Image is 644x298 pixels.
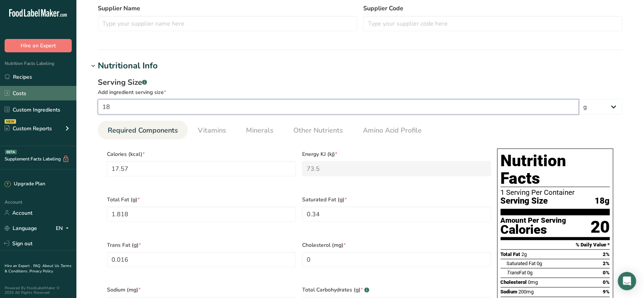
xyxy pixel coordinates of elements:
[5,222,37,235] a: Language
[198,125,226,136] span: Vitamins
[98,99,579,115] input: Type your serving size here
[56,223,72,233] div: EN
[591,217,610,237] div: 20
[108,125,178,136] span: Required Components
[293,125,343,136] span: Other Nutrients
[42,263,61,269] a: About Us .
[33,263,42,269] a: FAQ .
[501,240,610,249] section: % Daily Value *
[5,125,52,133] div: Custom Reports
[363,16,623,31] input: Type your supplier code here
[107,150,296,158] span: Calories (kcal)
[507,261,536,267] span: Saturated Fat
[302,196,491,204] span: Saturated Fat (g)
[98,77,623,88] div: Serving Size
[5,263,71,274] a: Terms & Conditions .
[501,189,610,196] div: 1 Serving Per Container
[603,261,610,267] span: 2%
[603,289,610,295] span: 9%
[527,270,533,276] span: 0g
[107,196,296,204] span: Total Fat (g)
[5,180,45,188] div: Upgrade Plan
[501,289,518,295] span: Sodium
[501,251,521,257] span: Total Fat
[5,286,72,295] div: Powered By FoodLabelMaker © 2025 All Rights Reserved
[603,280,610,285] span: 0%
[5,119,16,124] div: NEW
[603,270,610,276] span: 0%
[501,152,610,187] h1: Nutrition Facts
[501,217,566,224] div: Amount Per Serving
[501,280,527,285] span: Cholesterol
[107,241,296,249] span: Trans Fat (g)
[507,270,526,276] span: Fat
[302,286,491,294] span: Total Carbohydrates (g)
[603,251,610,257] span: 2%
[522,251,527,257] span: 2g
[302,241,491,249] span: Cholesterol (mg)
[107,286,296,294] span: Sodium (mg)
[246,125,273,136] span: Minerals
[5,39,72,52] button: Hire an Expert
[98,16,357,31] input: Type your supplier name here
[537,261,542,267] span: 0g
[98,4,357,13] label: Supplier Name
[363,4,623,13] label: Supplier Code
[363,125,422,136] span: Amino Acid Profile
[507,270,519,276] i: Trans
[5,150,17,154] div: BETA
[528,280,538,285] span: 0mg
[29,269,53,274] a: Privacy Policy
[595,196,610,206] span: 18g
[501,224,566,235] div: Calories
[501,196,548,206] span: Serving Size
[519,289,534,295] span: 200mg
[98,88,623,96] div: Add ingredient serving size
[5,263,32,269] a: Hire an Expert .
[98,60,158,72] div: Nutritional Info
[618,272,636,290] div: Open Intercom Messenger
[302,150,491,158] span: Energy KJ (kj)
